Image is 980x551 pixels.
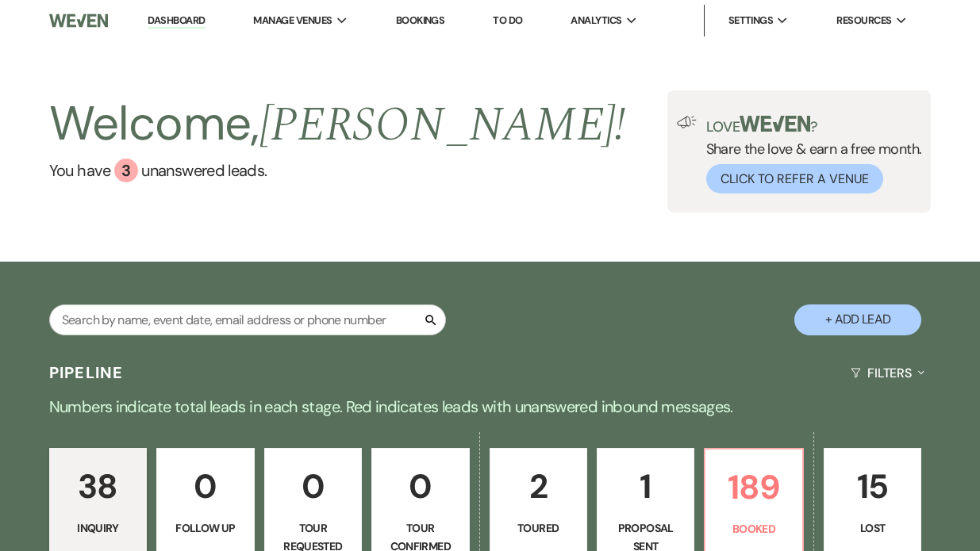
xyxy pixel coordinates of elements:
[697,116,922,193] div: Share the love & earn a free month.
[834,460,911,513] p: 15
[715,520,792,538] p: Booked
[49,304,446,335] input: Search by name, event date, email address or phone number
[493,13,522,27] a: To Do
[396,13,445,27] a: Bookings
[834,519,911,537] p: Lost
[275,460,352,513] p: 0
[844,352,931,394] button: Filters
[677,116,697,128] img: loud-speaker-illustration.svg
[836,13,891,29] span: Resources
[571,13,621,29] span: Analytics
[706,164,883,193] button: Click to Refer a Venue
[740,116,810,132] img: weven-logo-green.svg
[60,460,136,513] p: 38
[167,519,244,537] p: Follow Up
[607,460,684,513] p: 1
[253,13,332,29] span: Manage Venues
[60,519,136,537] p: Inquiry
[49,90,626,159] h2: Welcome,
[500,519,577,537] p: Toured
[259,89,626,162] span: [PERSON_NAME] !
[728,13,774,29] span: Settings
[114,159,138,182] div: 3
[49,4,108,37] img: Weven Logo
[49,362,124,384] h3: Pipeline
[500,460,577,513] p: 2
[167,460,244,513] p: 0
[382,460,459,513] p: 0
[49,159,626,182] a: You have 3 unanswered leads.
[706,116,922,134] p: Love ?
[148,13,205,29] a: Dashboard
[794,304,921,335] button: + Add Lead
[715,461,792,514] p: 189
